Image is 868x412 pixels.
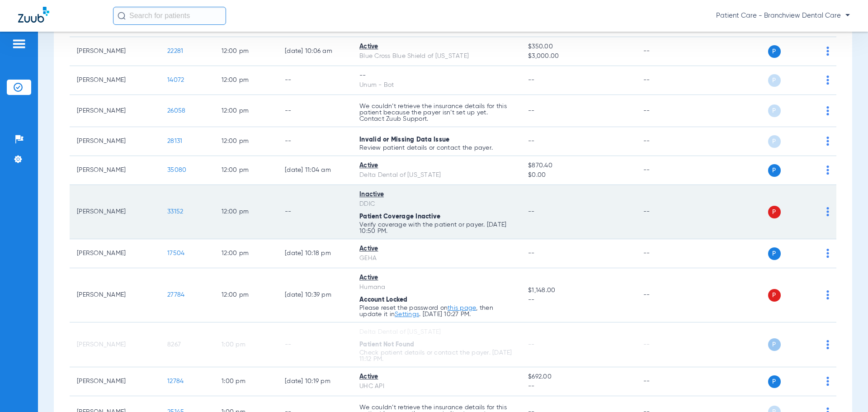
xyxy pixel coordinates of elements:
p: We couldn’t retrieve the insurance details for this patient because the payer isn’t set up yet. C... [359,103,514,122]
span: -- [528,108,535,114]
span: P [768,338,781,351]
div: Blue Cross Blue Shield of [US_STATE] [359,52,514,61]
td: 12:00 PM [214,239,278,268]
td: -- [278,185,352,239]
td: [PERSON_NAME] [70,185,160,239]
p: Please reset the password on , then update it in . [DATE] 10:27 PM. [359,305,514,317]
td: [PERSON_NAME] [70,156,160,185]
span: -- [528,208,535,215]
div: Active [359,273,514,283]
td: [DATE] 10:06 AM [278,37,352,66]
td: [PERSON_NAME] [70,268,160,322]
span: $3,000.00 [528,52,628,61]
td: 12:00 PM [214,95,278,127]
span: 14072 [167,77,184,83]
td: [PERSON_NAME] [70,95,160,127]
div: Active [359,161,514,170]
span: Patient Coverage Inactive [359,213,440,220]
span: Patient Not Found [359,341,414,348]
p: Check patient details or contact the payer. [DATE] 11:12 PM. [359,350,514,362]
td: 12:00 PM [214,185,278,239]
span: -- [528,250,535,256]
td: -- [636,185,697,239]
td: -- [636,127,697,156]
div: Humana [359,283,514,292]
img: group-dot-blue.svg [826,137,829,146]
iframe: Chat Widget [823,369,868,412]
span: P [768,247,781,260]
span: -- [528,295,628,305]
img: group-dot-blue.svg [826,340,829,349]
span: 17504 [167,250,184,256]
span: 12784 [167,378,184,384]
span: $870.40 [528,161,628,170]
span: -- [528,382,628,391]
span: 26058 [167,108,185,114]
td: -- [278,127,352,156]
td: -- [278,95,352,127]
td: -- [636,156,697,185]
img: Search Icon [118,12,126,20]
span: P [768,45,781,58]
img: Zuub Logo [18,7,49,23]
span: Account Locked [359,297,408,303]
img: group-dot-blue.svg [826,290,829,299]
td: [PERSON_NAME] [70,367,160,396]
a: Settings [395,311,419,317]
div: Delta Dental of [US_STATE] [359,327,514,337]
span: 28131 [167,138,182,144]
img: group-dot-blue.svg [826,166,829,175]
td: -- [636,66,697,95]
td: -- [636,322,697,367]
td: -- [278,66,352,95]
img: hamburger-icon [12,38,26,49]
span: 22281 [167,48,183,54]
td: [PERSON_NAME] [70,37,160,66]
p: Verify coverage with the patient or payer. [DATE] 10:50 PM. [359,222,514,234]
td: [PERSON_NAME] [70,66,160,95]
span: Patient Care - Branchview Dental Care [716,11,850,20]
td: [PERSON_NAME] [70,322,160,367]
span: -- [528,341,535,348]
span: P [768,74,781,87]
div: Inactive [359,190,514,199]
span: P [768,375,781,388]
span: $692.00 [528,372,628,382]
span: P [768,164,781,177]
td: -- [636,239,697,268]
a: this page [448,305,476,311]
span: P [768,289,781,302]
div: GEHA [359,254,514,263]
div: Unum - Bot [359,81,514,90]
td: 12:00 PM [214,156,278,185]
div: Active [359,372,514,382]
span: 33152 [167,208,183,215]
span: 27784 [167,292,184,298]
img: group-dot-blue.svg [826,47,829,56]
td: [DATE] 10:18 PM [278,239,352,268]
img: group-dot-blue.svg [826,106,829,115]
span: $1,148.00 [528,286,628,295]
td: -- [636,367,697,396]
td: -- [278,322,352,367]
img: group-dot-blue.svg [826,76,829,85]
img: group-dot-blue.svg [826,207,829,216]
td: 1:00 PM [214,367,278,396]
span: $350.00 [528,42,628,52]
span: 35080 [167,167,186,173]
span: P [768,104,781,117]
span: -- [528,138,535,144]
td: 12:00 PM [214,127,278,156]
span: P [768,135,781,148]
td: [DATE] 11:04 AM [278,156,352,185]
td: [PERSON_NAME] [70,127,160,156]
td: [PERSON_NAME] [70,239,160,268]
div: DDIC [359,199,514,209]
div: Delta Dental of [US_STATE] [359,170,514,180]
img: group-dot-blue.svg [826,249,829,258]
td: -- [636,37,697,66]
span: $0.00 [528,170,628,180]
input: Search for patients [113,7,226,25]
span: P [768,206,781,218]
div: -- [359,71,514,81]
